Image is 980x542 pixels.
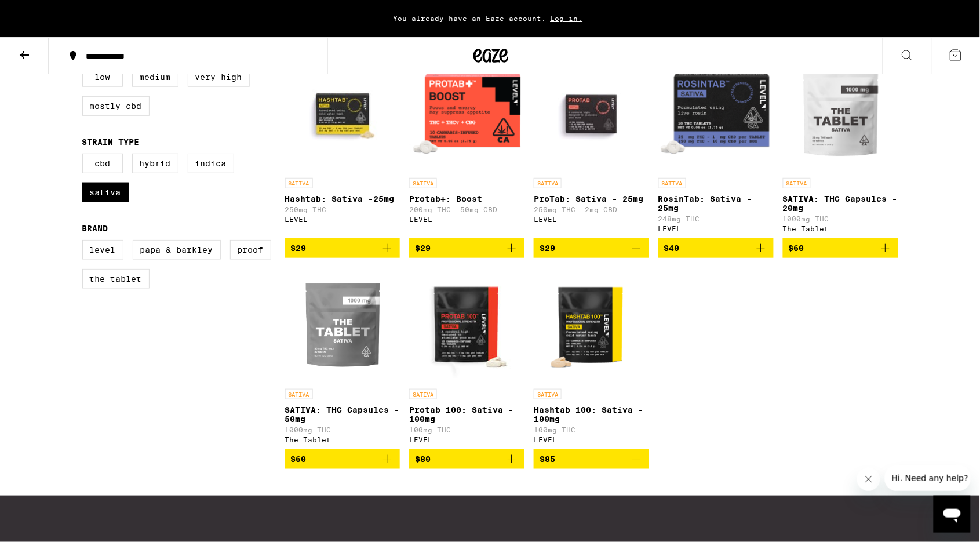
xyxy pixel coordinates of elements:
[82,240,123,260] label: LEVEL
[285,216,400,223] div: LEVEL
[82,183,129,202] label: Sativa
[409,216,524,223] div: LEVEL
[658,194,774,213] p: RosinTab: Sativa - 25mg
[540,243,555,253] span: $29
[409,56,524,172] img: LEVEL - Protab+: Boost
[409,56,524,238] a: Open page for Protab+: Boost from LEVEL
[783,56,898,238] a: Open page for SATIVA: THC Capsules - 20mg from The Tablet
[82,137,140,147] legend: Strain Type
[285,426,400,434] p: 1000mg THC
[285,56,400,238] a: Open page for Hashtab: Sativa -25mg from LEVEL
[409,238,524,258] button: Add to bag
[783,194,898,213] p: SATIVA: THC Capsules - 20mg
[285,206,400,213] p: 250mg THC
[658,225,774,232] div: LEVEL
[133,240,221,260] label: Papa & Barkley
[285,405,400,424] p: SATIVA: THC Capsules - 50mg
[540,454,555,464] span: $85
[547,14,587,22] span: Log in.
[534,267,649,383] img: LEVEL - Hashtab 100: Sativa - 100mg
[409,267,524,449] a: Open page for Protab 100: Sativa - 100mg from LEVEL
[409,449,524,469] button: Add to bag
[534,449,649,469] button: Add to bag
[415,243,431,253] span: $29
[857,468,880,491] iframe: Close message
[658,215,774,223] p: 248mg THC
[409,436,524,443] div: LEVEL
[658,238,774,258] button: Add to bag
[188,67,250,87] label: Very High
[291,454,307,464] span: $60
[82,224,108,233] legend: Brand
[285,389,313,399] p: SATIVA
[783,178,811,188] p: SATIVA
[285,178,313,188] p: SATIVA
[415,454,431,464] span: $80
[934,496,971,533] iframe: Button to launch messaging window
[230,240,271,260] label: Proof
[885,465,971,491] iframe: Message from company
[534,436,649,443] div: LEVEL
[534,56,649,172] img: LEVEL - ProTab: Sativa - 25mg
[409,389,437,399] p: SATIVA
[783,225,898,232] div: The Tablet
[394,14,547,22] span: You already have an Eaze account.
[534,178,562,188] p: SATIVA
[132,154,178,173] label: Hybrid
[658,56,774,172] img: LEVEL - RosinTab: Sativa - 25mg
[783,56,898,172] img: The Tablet - SATIVA: THC Capsules - 20mg
[285,238,400,258] button: Add to bag
[188,154,234,173] label: Indica
[534,267,649,449] a: Open page for Hashtab 100: Sativa - 100mg from LEVEL
[409,194,524,203] p: Protab+: Boost
[534,56,649,238] a: Open page for ProTab: Sativa - 25mg from LEVEL
[82,269,150,289] label: The Tablet
[534,389,562,399] p: SATIVA
[534,194,649,203] p: ProTab: Sativa - 25mg
[783,238,898,258] button: Add to bag
[285,449,400,469] button: Add to bag
[409,426,524,434] p: 100mg THC
[534,206,649,213] p: 250mg THC: 2mg CBD
[783,215,898,223] p: 1000mg THC
[658,178,686,188] p: SATIVA
[534,426,649,434] p: 100mg THC
[789,243,804,253] span: $60
[82,154,123,173] label: CBD
[409,206,524,213] p: 200mg THC: 50mg CBD
[664,243,680,253] span: $40
[409,267,524,383] img: LEVEL - Protab 100: Sativa - 100mg
[409,178,437,188] p: SATIVA
[658,56,774,238] a: Open page for RosinTab: Sativa - 25mg from LEVEL
[82,96,150,116] label: Mostly CBD
[132,67,178,87] label: Medium
[285,436,400,443] div: The Tablet
[409,405,524,424] p: Protab 100: Sativa - 100mg
[534,238,649,258] button: Add to bag
[534,405,649,424] p: Hashtab 100: Sativa - 100mg
[291,243,307,253] span: $29
[285,56,400,172] img: LEVEL - Hashtab: Sativa -25mg
[285,267,400,449] a: Open page for SATIVA: THC Capsules - 50mg from The Tablet
[82,67,123,87] label: Low
[285,267,400,383] img: The Tablet - SATIVA: THC Capsules - 50mg
[534,216,649,223] div: LEVEL
[285,194,400,203] p: Hashtab: Sativa -25mg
